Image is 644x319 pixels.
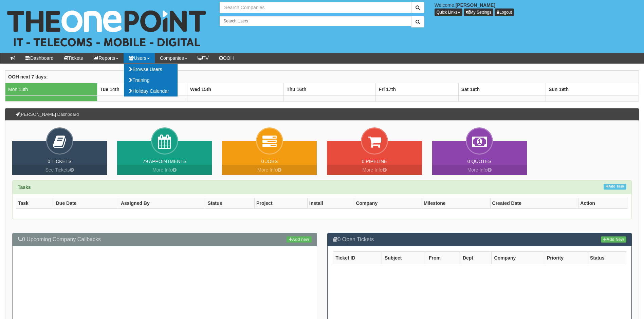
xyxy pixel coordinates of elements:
input: Search Companies [220,2,411,13]
a: Logout [495,8,514,16]
th: Project [255,198,308,209]
a: OOH [214,53,239,63]
th: Dept [460,251,491,264]
a: 0 Tickets [48,159,72,164]
a: Browse Users [124,64,178,75]
a: Dashboard [20,53,59,63]
th: Action [578,198,628,209]
a: Add Task [604,184,626,190]
th: Sun 19th [546,83,639,95]
a: 79 Appointments [143,159,186,164]
a: Reports [88,53,124,63]
strong: Tasks [18,184,31,190]
a: More Info [117,165,212,175]
a: Add New [601,236,626,243]
th: Company [354,198,422,209]
a: Tickets [59,53,88,63]
th: Status [587,251,626,264]
a: Companies [155,53,192,63]
th: From [426,251,460,264]
th: Priority [544,251,587,264]
th: Status [206,198,255,209]
a: See Tickets [12,165,107,175]
a: Add new [287,236,311,243]
b: [PERSON_NAME] [456,2,495,8]
a: TV [192,53,214,63]
th: Thu 16th [284,83,376,95]
th: Milestone [422,198,490,209]
th: Tue 14th [97,83,187,95]
a: 0 Quotes [467,159,492,164]
a: Users [124,53,155,63]
input: Search Users [220,16,411,26]
th: Wed 15th [187,83,283,95]
div: Welcome, [429,2,644,16]
a: 0 Pipeline [362,159,387,164]
th: Ticket ID [333,251,382,264]
a: More Info [222,165,317,175]
th: Task [16,198,54,209]
th: Assigned By [119,198,206,209]
th: Fri 17th [376,83,458,95]
h3: 0 Upcoming Company Callbacks [18,236,312,243]
a: Holiday Calendar [124,86,178,96]
th: Due Date [54,198,119,209]
h3: [PERSON_NAME] Dashboard [12,109,82,120]
th: Company [491,251,544,264]
th: Subject [382,251,426,264]
th: Created Date [490,198,578,209]
button: Quick Links [435,8,462,16]
td: Mon 13th [5,83,97,95]
a: 0 Jobs [261,159,278,164]
th: Install [308,198,354,209]
a: More Info [327,165,422,175]
a: More Info [432,165,527,175]
a: My Settings [464,8,494,16]
th: Sat 18th [458,83,546,95]
th: OOH next 7 days: [5,70,639,83]
h3: 0 Open Tickets [333,236,627,243]
a: Training [124,75,178,86]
